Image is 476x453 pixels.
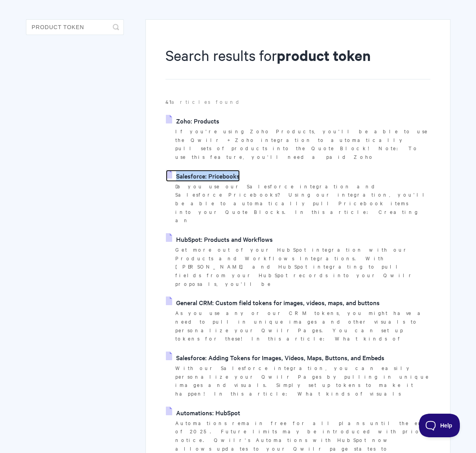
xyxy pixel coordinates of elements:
a: Zoho: Products [166,115,219,127]
h1: Search results for [165,45,430,79]
strong: product token [277,46,371,65]
p: Get more out of your HubSpot integration with our Products and Workflows Integrations. With [PERS... [175,245,430,288]
a: Salesforce: Adding Tokens for Images, Videos, Maps, Buttons, and Embeds [166,352,384,363]
p: With our Salesforce integration, you can easily personalize your Qwilr Pages by pulling in unique... [175,364,430,398]
p: Automations remain free for all plans until the end of 2025. Future limits may be introduced with... [175,419,430,453]
strong: 41 [165,98,171,105]
a: Salesforce: Pricebooks [166,170,240,182]
p: If you're using Zoho Products, you'll be able to use the Qwilr + Zoho integration to automaticall... [175,127,430,161]
iframe: Toggle Customer Support [419,414,460,437]
p: articles found [165,98,430,106]
a: General CRM: Custom field tokens for images, videos, maps, and buttons [166,296,380,308]
p: Do you use our Salesforce integration and Salesforce Pricebooks? Using our integration, you'll be... [175,182,430,225]
a: HubSpot: Products and Workflows [166,233,273,245]
p: As you use any or our CRM tokens, you might have a need to pull in unique images and other visual... [175,309,430,343]
input: Search [26,19,124,35]
a: Automations: HubSpot [166,407,240,418]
